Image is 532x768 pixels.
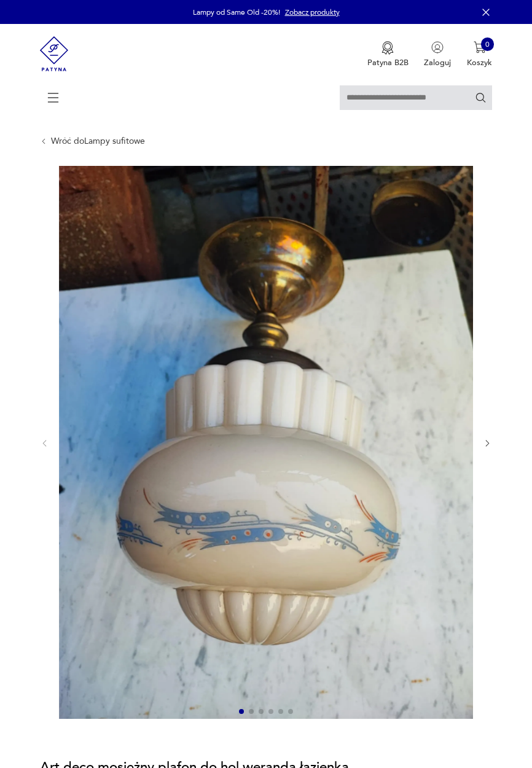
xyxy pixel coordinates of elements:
a: Zobacz produkty [285,7,340,17]
button: Zaloguj [424,41,451,68]
a: Ikona medaluPatyna B2B [367,41,409,68]
img: Ikonka użytkownika [431,41,444,53]
p: Lampy od Same Old -20%! [193,7,280,17]
p: Zaloguj [424,57,451,68]
button: Patyna B2B [367,41,409,68]
button: Szukaj [475,92,487,103]
img: Zdjęcie produktu Art deco,mosiężny plafon do hol weranda,łazienka [59,166,474,719]
div: 0 [481,37,495,51]
a: Wróć doLampy sufitowe [51,136,145,146]
img: Patyna - sklep z meblami i dekoracjami vintage [40,24,68,84]
button: 0Koszyk [467,41,492,68]
p: Patyna B2B [367,57,409,68]
img: Ikona koszyka [474,41,486,53]
p: Koszyk [467,57,492,68]
img: Ikona medalu [381,41,394,55]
